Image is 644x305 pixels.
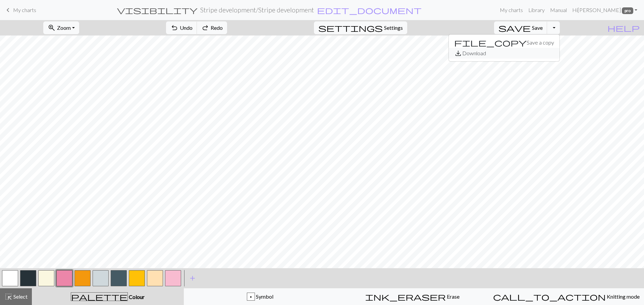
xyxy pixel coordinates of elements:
[454,38,527,47] span: file_copy
[4,292,12,301] span: highlight_alt
[446,293,460,300] span: Erase
[493,292,606,301] span: call_to_action
[4,5,12,15] span: keyboard_arrow_left
[336,288,489,305] button: Erase
[532,24,543,31] span: Save
[247,293,255,301] div: p
[197,21,227,34] button: Redo
[166,21,197,34] button: Undo
[180,24,193,31] span: Undo
[365,292,446,301] span: ink_eraser
[607,23,640,32] span: help
[318,23,383,32] span: settings
[449,37,559,48] button: Save a copy
[200,6,314,14] h2: Stripe development / Stripe development
[43,21,79,34] button: Zoom
[117,5,198,15] span: visibility
[318,24,383,32] i: Settings
[622,7,633,14] span: pro
[201,23,209,32] span: redo
[547,3,570,17] a: Manual
[128,294,145,300] span: Colour
[4,4,36,16] a: My charts
[494,21,547,34] button: Save
[454,49,462,58] span: save_alt
[526,3,547,17] a: Library
[57,24,71,31] span: Zoom
[189,274,197,283] span: add
[12,293,28,300] span: Select
[489,288,644,305] button: Knitting mode
[570,3,640,17] a: Hi[PERSON_NAME] pro
[449,48,559,59] button: Download
[32,288,184,305] button: Colour
[170,23,178,32] span: undo
[211,24,223,31] span: Redo
[606,293,640,300] span: Knitting mode
[314,21,407,34] button: SettingsSettings
[497,3,526,17] a: My charts
[317,5,422,15] span: edit_document
[255,293,273,300] span: Symbol
[498,23,531,32] span: save
[384,24,403,32] span: Settings
[48,23,56,32] span: zoom_in
[184,288,336,305] button: p Symbol
[71,292,127,301] span: palette
[13,7,36,13] span: My charts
